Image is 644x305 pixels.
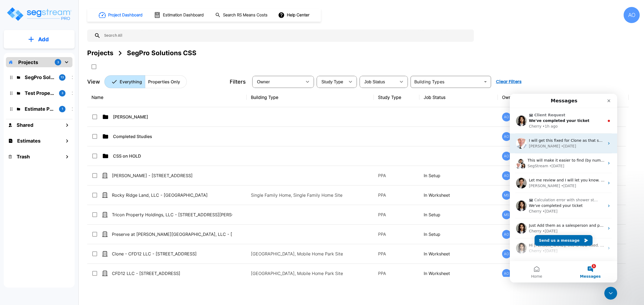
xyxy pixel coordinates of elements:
p: In Worksheet [424,251,493,257]
p: Test Property Folder [25,90,55,97]
h1: Shared [17,121,33,129]
p: Tricon Property Holdings, LLC - [STREET_ADDRESS][PERSON_NAME] [112,211,232,218]
div: AO [502,250,511,258]
p: PPA [378,270,415,277]
p: Estimate Property [25,105,55,113]
p: PPA [378,211,415,218]
img: Profile image for Cherry [6,107,17,117]
div: Platform [104,75,187,88]
p: [PERSON_NAME] [113,114,233,120]
span: I will get this fixed for Clone as that should have also worked [19,44,134,49]
p: Filters [230,78,246,86]
p: 3 [57,60,59,65]
span: Job Status [364,80,385,84]
p: PPA [378,192,415,198]
p: In Worksheet [424,192,493,198]
p: Rocky Ridge Land, LLC - [GEOGRAPHIC_DATA] [112,192,232,198]
p: PPA [378,231,415,237]
h1: Project Dashboard [108,12,142,18]
div: AO [624,7,640,23]
p: Completed Studies [113,133,233,140]
th: Job Status [419,88,498,107]
th: Study Type [374,88,419,107]
p: PPA [378,251,415,257]
span: Let me review and I will let you know. Thanks for the follow up. [19,84,138,88]
div: Select [253,74,302,89]
img: Profile image for Cherry [6,129,17,140]
button: Add [4,32,75,47]
span: Home [21,181,32,184]
p: SegPro Solutions CSS [25,74,55,81]
th: Name [87,88,247,107]
span: Calculation error with shower stall rough-in quantity [24,103,89,109]
input: Building Types [412,78,481,85]
p: In Setup [424,231,493,237]
button: Search RS Means Costs [213,10,270,20]
div: • [DATE] [33,115,48,120]
p: Single Family Home, Single Family Home Site [251,192,368,198]
span: Study Type [321,80,343,84]
span: Messages [70,181,91,184]
p: [GEOGRAPHIC_DATA], Mobile Home Park Site [251,270,368,277]
div: AO [502,113,511,121]
img: Profile image for Denise [6,84,17,95]
button: SelectAll [89,61,99,72]
input: Search All [101,29,471,42]
div: • [DATE] [33,135,48,140]
p: Add [38,35,49,43]
div: AO [502,132,511,141]
p: [GEOGRAPHIC_DATA], Mobile Home Park Site [251,251,368,257]
p: 13 [61,75,64,80]
div: AO [502,152,511,161]
p: Clone - CFD12 LLC - [STREET_ADDRESS] [112,251,232,257]
h1: Estimates [17,137,41,144]
img: Profile image for Cherry [6,149,17,160]
span: We've completed your ticket [19,110,73,114]
p: Projects [18,59,38,66]
div: SegPro Solutions CSS [127,48,196,58]
p: In Setup [424,211,493,218]
div: • [DATE] [33,154,48,160]
p: CSS on HOLD [113,153,233,159]
div: Cherry [19,135,32,140]
p: View [87,78,100,86]
span: Hi [PERSON_NAME], this is now fixed. Thanks for letting us know. [19,149,141,154]
img: Logo [6,6,72,22]
h1: Search RS Means Costs [223,12,268,18]
button: Help Center [277,10,312,20]
p: Properties Only [148,79,180,85]
h1: Trash [17,153,30,160]
img: Richard avatar [5,69,12,75]
p: In Setup [424,172,493,179]
img: Cherry avatar [10,69,16,75]
p: CFD12 LLC - [STREET_ADDRESS] [112,270,232,277]
button: Messages [54,167,107,189]
th: Building Type [247,88,374,107]
button: Everything [104,75,145,88]
div: • [DATE] [51,50,66,55]
div: [PERSON_NAME] [19,50,50,55]
div: • [DATE] [51,89,66,95]
div: Projects [87,48,113,58]
p: Preserve at [PERSON_NAME][GEOGRAPHIC_DATA], LLC - [STREET_ADDRESS] [112,231,232,237]
div: AO [502,230,511,239]
iframe: Intercom live chat [604,287,617,300]
div: MS [502,210,511,219]
button: Properties Only [145,75,187,88]
button: Send us a message [25,141,83,152]
div: MS [502,191,511,200]
button: Project Dashboard [97,9,145,21]
h1: Estimation Dashboard [163,12,204,18]
div: Cherry [19,154,32,160]
button: Open [482,78,489,85]
span: Just Add them as a salesperson and put their correct and active email address. They should receiv... [19,129,228,134]
img: Denise avatar [8,65,14,71]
